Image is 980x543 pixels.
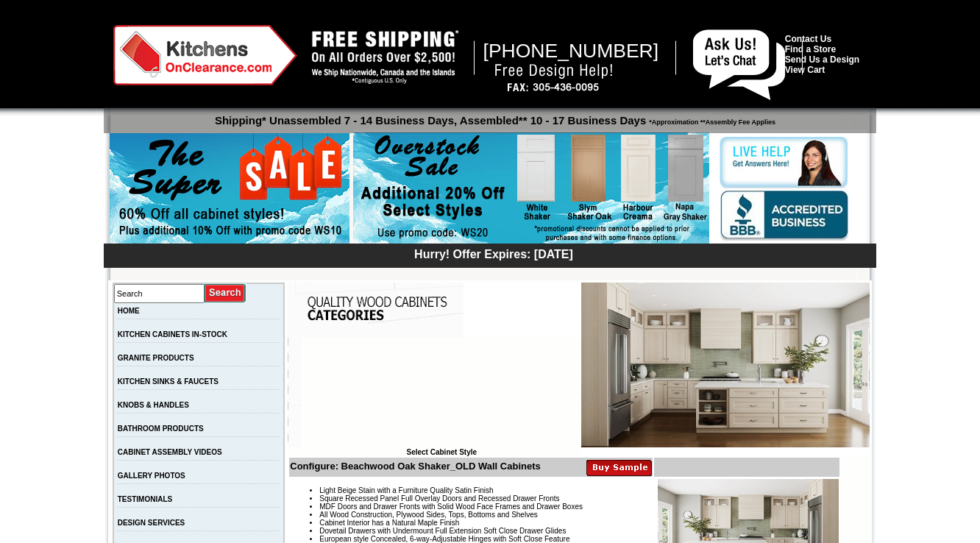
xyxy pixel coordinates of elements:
[118,519,185,527] a: DESIGN SERVICES
[319,511,838,519] li: All Wood Construction, Plywood Sides, Tops, Bottoms and Shelves
[785,54,859,65] a: Send Us a Design
[483,40,659,62] span: [PHONE_NUMBER]
[205,283,246,303] input: Submit
[118,330,227,338] a: KITCHEN CABINETS IN-STOCK
[118,495,172,503] a: TESTIMONIALS
[118,307,140,315] a: HOME
[785,44,836,54] a: Find a Store
[319,486,838,494] li: Light Beige Stain with a Furniture Quality Satin Finish
[118,472,185,480] a: GALLERY PHOTOS
[111,107,876,127] p: Shipping* Unassembled 7 - 14 Business Days, Assembled** 10 - 17 Business Days
[319,503,838,511] li: MDF Doors and Drawer Fronts with Solid Wood Face Frames and Drawer Boxes
[118,425,204,433] a: BATHROOM PRODUCTS
[319,519,838,527] li: Cabinet Interior has a Natural Maple Finish
[319,527,838,535] li: Dovetail Drawers with Undermount Full Extension Soft Close Drawer Glides
[118,354,194,362] a: GRANITE PRODUCTS
[785,34,831,44] a: Contact Us
[113,25,297,85] img: Kitchens on Clearance Logo
[785,65,825,75] a: View Cart
[290,461,540,472] b: Configure: Beachwood Oak Shaker_OLD Wall Cabinets
[581,283,870,447] img: Beachwood Oak Shaker_OLD
[118,448,222,456] a: CABINET ASSEMBLY VIDEOS
[111,246,876,261] div: Hurry! Offer Expires: [DATE]
[406,448,477,456] b: Select Cabinet Style
[302,338,581,448] iframe: Browser incompatible
[319,494,838,503] li: Square Recessed Panel Full Overlay Doors and Recessed Drawer Fronts
[319,535,838,543] li: European style Concealed, 6-way-Adjustable Hinges with Soft Close Feature
[118,401,189,409] a: KNOBS & HANDLES
[646,115,775,126] span: *Approximation **Assembly Fee Applies
[118,377,219,386] a: KITCHEN SINKS & FAUCETS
